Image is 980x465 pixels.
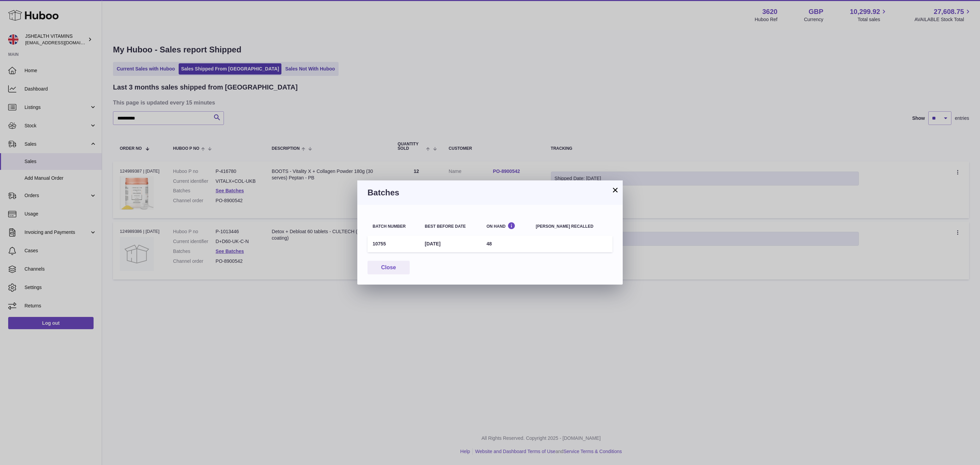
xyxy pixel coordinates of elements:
td: 10755 [367,236,420,252]
div: [PERSON_NAME] recalled [536,224,607,229]
div: Best before date [425,224,476,229]
button: × [611,186,619,194]
button: Close [367,261,410,275]
div: Batch number [373,224,414,229]
td: 48 [481,236,531,252]
h3: Batches [367,187,612,198]
td: [DATE] [420,236,481,252]
div: On Hand [487,222,526,228]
